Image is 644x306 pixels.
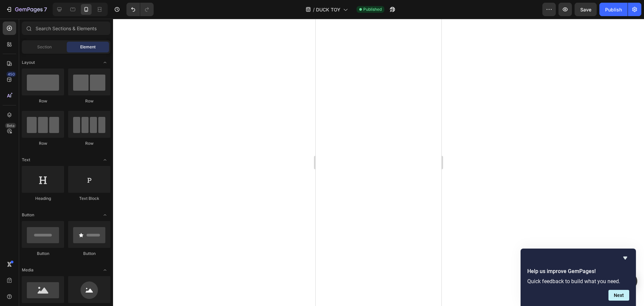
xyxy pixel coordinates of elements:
span: Toggle open [100,155,110,165]
span: Published [363,6,382,12]
div: Button [68,251,110,257]
iframe: Design area [316,19,441,306]
span: / [313,6,315,13]
div: Beta [5,123,16,128]
span: Toggle open [100,210,110,220]
p: 7 [44,5,47,13]
div: Heading [22,195,64,202]
div: Row [68,140,110,146]
div: Undo/Redo [126,3,154,16]
div: Help us improve GemPages! [527,254,629,301]
span: Toggle open [100,265,110,275]
div: Row [22,98,64,104]
div: Button [22,251,64,257]
div: 450 [6,72,16,77]
span: DUCK TOY [316,6,340,13]
button: Hide survey [621,254,629,262]
div: Text Block [68,195,110,202]
span: Toggle open [100,57,110,68]
button: Publish [599,3,628,16]
span: Text [22,157,30,163]
button: Next question [608,290,629,301]
span: Media [22,267,34,273]
div: Publish [605,6,622,13]
input: Search Sections & Elements [22,21,110,35]
span: Layout [22,59,35,65]
button: Save [575,3,597,16]
button: 7 [3,3,50,16]
h2: Help us improve GemPages! [527,267,629,275]
span: Section [37,44,52,50]
div: Row [68,98,110,104]
span: Element [80,44,96,50]
span: Save [580,7,591,12]
p: Quick feedback to build what you need. [527,278,629,285]
div: Row [22,140,64,146]
span: Button [22,212,34,218]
